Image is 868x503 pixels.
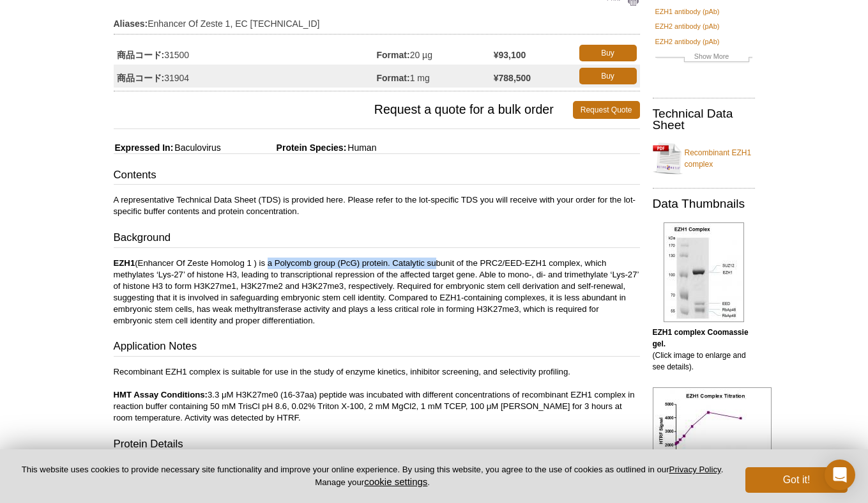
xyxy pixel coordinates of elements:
span: Protein Species: [224,143,347,153]
td: 1 mg [377,65,494,88]
td: 31904 [114,65,377,88]
a: Show More [655,50,752,65]
td: 31500 [114,42,377,65]
strong: EZH1 [114,258,135,268]
button: cookie settings [364,476,427,487]
h2: Data Thumbnails [653,198,755,210]
a: EZH2 antibody (pAb) [655,36,720,47]
a: Buy [579,68,637,84]
a: Request Quote [573,101,640,119]
span: Human [346,143,376,153]
img: EZH1 complex HTRF activity assay [653,387,772,477]
p: Recombinant EZH1 complex is suitable for use in the study of enzyme kinetics, inhibitor screening... [114,366,640,424]
h3: Application Notes [114,339,640,357]
b: EZH1 complex Coomassie gel. [653,328,749,348]
strong: Format: [377,49,410,61]
a: EZH2 antibody (pAb) [655,20,720,32]
strong: 商品コード: [117,72,165,84]
strong: 商品コード: [117,49,165,61]
p: (Enhancer Of Zeste Homolog 1 ) is a Polycomb group (PcG) protein. Catalytic subunit of the PRC2/E... [114,258,640,327]
button: Got it! [745,467,848,493]
strong: Format: [377,72,410,84]
strong: ¥788,500 [494,72,531,84]
p: A representative Technical Data Sheet (TDS) is provided here. Please refer to the lot-specific TD... [114,194,640,217]
span: Expressed In: [114,143,174,153]
h3: Contents [114,167,640,185]
p: (Click image to enlarge and see details). [653,327,755,373]
a: Recombinant EZH1 complex [653,139,755,178]
a: EZH1 antibody (pAb) [655,6,720,17]
span: Baculovirus [173,143,220,153]
div: Open Intercom Messenger [825,460,855,490]
td: Enhancer Of Zeste 1, EC [TECHNICAL_ID] [114,10,640,31]
strong: Aliases: [114,18,148,29]
strong: HMT Assay Conditions: [114,390,208,399]
span: Request a quote for a bulk order [114,101,573,119]
td: 20 µg [377,42,494,65]
img: EZH1 complex Coomassie gel [664,222,744,322]
a: Buy [579,45,637,61]
a: Privacy Policy [669,465,721,474]
h2: Technical Data Sheet [653,108,755,131]
strong: ¥93,100 [494,49,526,61]
h3: Background [114,230,640,248]
h3: Protein Details [114,437,640,454]
p: This website uses cookies to provide necessary site functionality and improve your online experie... [20,464,724,488]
